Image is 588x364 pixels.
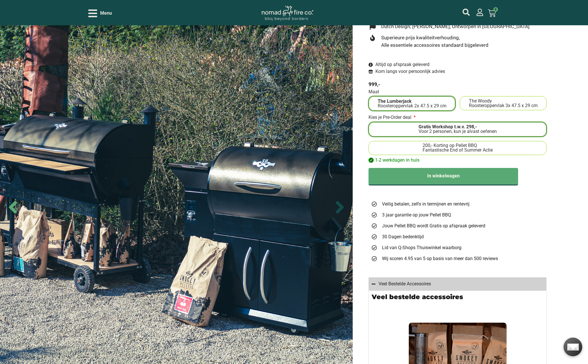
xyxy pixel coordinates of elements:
[419,129,497,134] div: Voor 2 personen, kun je alvast oefenen
[371,255,544,262] a: Wij scoren 4.95 van 5 op basis van meer dan 500 reviews
[381,212,451,218] span: 3 jaar garantie op jouw Pellet BBQ
[261,6,313,21] img: Nomad Logo
[423,143,477,148] span: 200,- Korting op Pellet BBQ
[463,9,470,16] a: mijn account
[381,255,498,262] span: Wij scoren 4.95 van 5 op basis van meer dan 500 reviews
[379,280,431,287] div: Veel Bestelde Accessoires
[374,68,445,75] span: Kom langs voor persoonlijk advies
[371,233,544,240] a: 30 Dagen bedenktijd
[469,99,492,103] span: The Woody
[369,115,411,120] span: Kies je Pre-Order deal
[371,244,544,251] a: Lid van Q-Shops Thuiswinkel waarborg
[369,68,445,75] a: Kom langs voor persoonlijk advies
[3,197,23,217] span: Previous slide
[493,7,498,12] span: 0
[371,222,544,229] a: Jouw Pellet BBQ wordt Gratis op afspraak geleverd
[381,222,485,229] span: Jouw Pellet BBQ wordt Gratis op afspraak geleverd
[381,233,424,240] span: 30 Dagen bedenktijd
[369,61,429,68] a: Altijd op afspraak geleverd
[371,201,544,208] a: Veilig betalen, zelfs in termijnen en rentevrij
[381,244,461,251] span: Lid van Q-Shops Thuiswinkel waarborg
[88,8,112,18] div: Open/Close Menu
[372,294,543,300] h2: Veel bestelde accessoires
[380,34,488,49] span: Superieure prijs kwaliteitverhouding, Alle essentiele accessoires standaard bijgeleverd
[381,201,469,208] span: Veilig betalen, zelfs in termijnen en rentevrij
[369,168,518,185] button: In winkelwagen
[378,99,412,104] span: The Lumberjack
[481,6,503,21] a: 0
[369,90,379,94] span: Maat
[423,148,493,152] div: Fantastische End of Summer Actie
[369,277,547,291] summary: Veel Bestelde Accessoires
[419,125,477,129] span: Gratis Workshop t.w.v. 298,-
[374,61,429,68] span: Altijd op afspraak geleverd
[380,23,530,30] span: Dutch Design; [PERSON_NAME], Ontworpen in [GEOGRAPHIC_DATA]
[378,104,446,108] div: Roosteroppervlak 2x 47.5 x 29 cm
[100,10,112,17] span: Menu
[330,197,350,217] span: Next slide
[369,158,547,163] p: 1-2 werkdagen in huis
[469,103,538,108] div: Roosteroppervlak 3x 47.5 x 29 cm
[476,9,484,16] a: mijn account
